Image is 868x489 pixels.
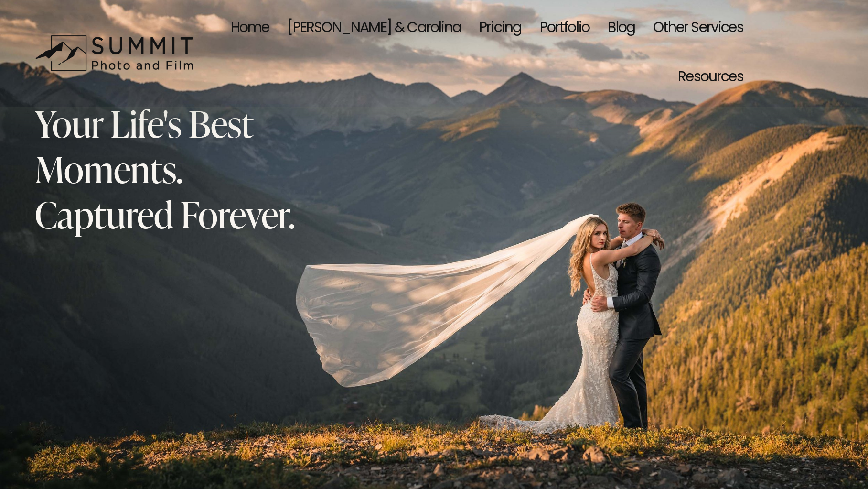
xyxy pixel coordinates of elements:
a: folder dropdown [653,4,743,54]
a: Blog [608,4,635,54]
span: Resources [678,55,743,101]
a: folder dropdown [678,54,743,103]
h2: Your Life's Best Moments. Captured Forever. [35,100,331,236]
a: Pricing [479,4,521,54]
span: Other Services [653,6,743,52]
img: Summit Photo and Film [35,35,200,72]
a: [PERSON_NAME] & Carolina [287,4,461,54]
a: Home [231,4,269,54]
a: Portfolio [540,4,590,54]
